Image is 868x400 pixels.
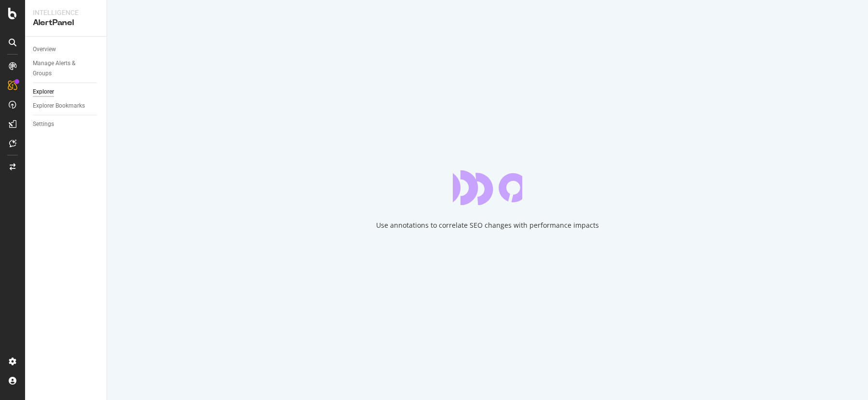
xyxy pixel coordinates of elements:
[33,58,91,79] div: Manage Alerts & Groups
[33,101,100,111] a: Explorer Bookmarks
[33,87,54,97] div: Explorer
[33,44,56,55] div: Overview
[33,119,54,129] div: Settings
[33,119,100,129] a: Settings
[453,170,522,205] div: animation
[33,44,100,55] a: Overview
[33,8,99,17] div: Intelligence
[33,58,100,79] a: Manage Alerts & Groups
[33,17,99,28] div: AlertPanel
[33,101,85,111] div: Explorer Bookmarks
[376,221,599,230] div: Use annotations to correlate SEO changes with performance impacts
[33,87,100,97] a: Explorer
